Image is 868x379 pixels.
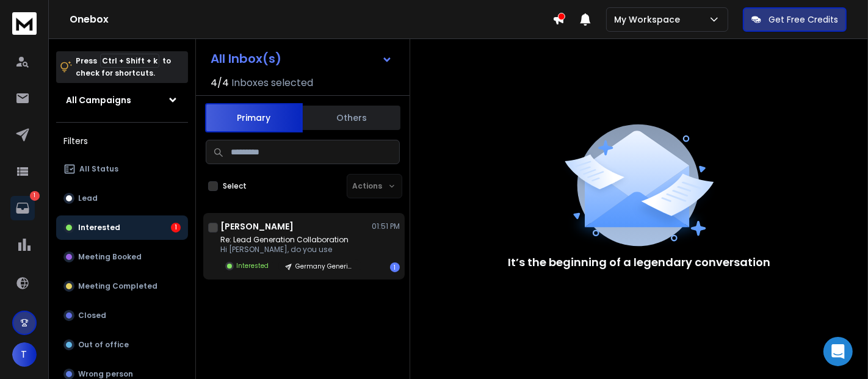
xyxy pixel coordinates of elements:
button: Meeting Booked [56,245,188,269]
p: Meeting Booked [78,252,142,262]
h1: [PERSON_NAME] [220,220,294,233]
p: Closed [78,311,106,320]
p: My Workspace [614,13,685,26]
button: Primary [205,103,303,132]
div: Open Intercom Messenger [823,337,853,366]
button: All Inbox(s) [201,46,402,71]
p: Re: Lead Generation Collaboration [220,235,361,245]
a: 1 [10,196,35,220]
button: Interested1 [56,215,188,240]
span: 4 / 4 [211,76,229,90]
button: Others [303,104,400,131]
span: Ctrl + Shift + k [100,54,159,68]
button: Out of office [56,333,188,357]
p: Lead [78,193,98,203]
h3: Inboxes selected [231,76,313,90]
p: It’s the beginning of a legendary conversation [508,254,770,271]
button: All Campaigns [56,88,188,112]
p: Interested [236,261,269,270]
p: All Status [79,164,118,174]
button: Closed [56,303,188,328]
img: logo [12,12,37,35]
p: 01:51 PM [372,222,400,231]
p: Press to check for shortcuts. [76,55,171,79]
button: T [12,342,37,367]
p: Germany Generic Marketing [295,262,354,271]
div: 1 [171,223,181,233]
p: Hi [PERSON_NAME], do you use [220,245,361,254]
h1: All Inbox(s) [211,52,281,65]
p: Get Free Credits [769,13,838,26]
h3: Filters [56,132,188,150]
button: Meeting Completed [56,274,188,298]
button: Get Free Credits [743,7,847,32]
button: Lead [56,186,188,211]
p: Wrong person [78,369,133,379]
label: Select [223,181,247,191]
p: Interested [78,223,120,233]
div: 1 [390,262,400,272]
h1: All Campaigns [66,94,131,106]
p: 1 [30,191,40,201]
p: Out of office [78,340,129,350]
p: Meeting Completed [78,281,157,291]
h1: Onebox [70,12,552,27]
button: All Status [56,157,188,181]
